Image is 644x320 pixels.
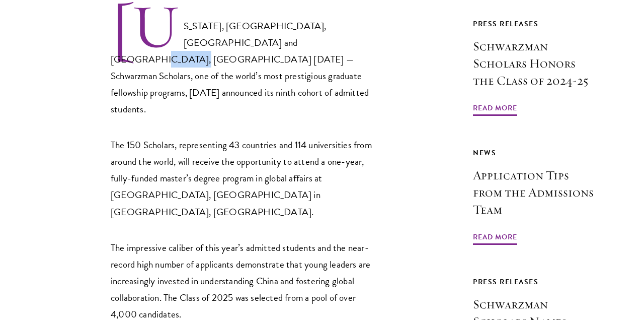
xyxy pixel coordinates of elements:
[473,18,594,117] a: Press Releases Schwarzman Scholars Honors the Class of 2024-25 Read More
[473,167,594,218] h3: Application Tips from the Admissions Team
[473,38,594,89] h3: Schwarzman Scholars Honors the Class of 2024-25
[473,102,517,117] span: Read More
[473,276,594,288] div: Press Releases
[473,147,594,246] a: News Application Tips from the Admissions Team Read More
[111,3,382,117] p: [US_STATE], [GEOGRAPHIC_DATA], [GEOGRAPHIC_DATA] and [GEOGRAPHIC_DATA], [GEOGRAPHIC_DATA] [DATE] ...
[473,18,594,30] div: Press Releases
[473,147,594,159] div: News
[111,137,382,220] p: The 150 Scholars, representing 43 countries and 114 universities from around the world, will rece...
[473,231,517,246] span: Read More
